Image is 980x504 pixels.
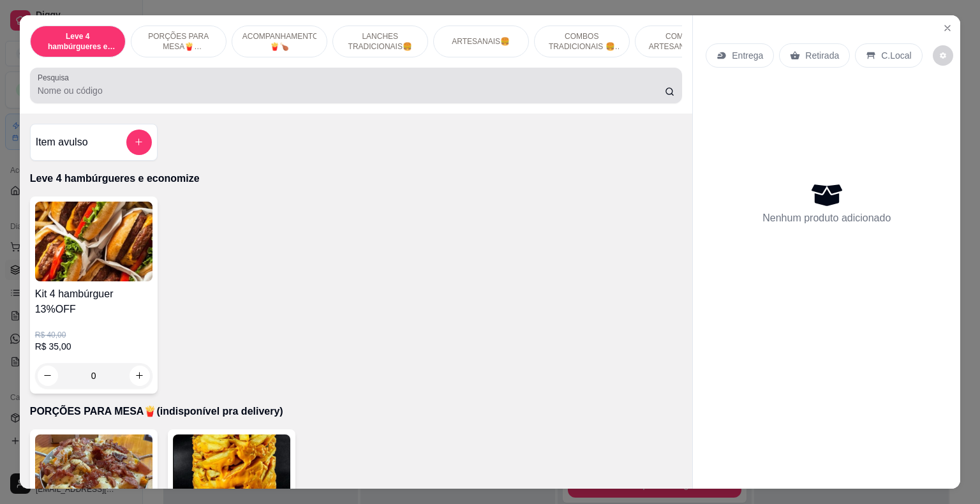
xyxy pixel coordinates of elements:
[762,211,891,226] p: Nenhum produto adicionado
[343,31,417,52] p: LANCHES TRADICIONAIS🍔
[38,72,73,83] label: Pesquisa
[130,366,150,386] button: increase-product-quantity
[38,84,665,97] input: Pesquisa
[30,171,683,186] p: Leve 4 hambúrgueres e economize
[36,135,88,150] h4: Item avulso
[35,340,152,353] p: R$ 35,00
[35,202,152,281] img: product-image
[646,31,720,52] p: COMBOS ARTESANAIS🍔🍟🥤
[126,130,152,155] button: add-separate-item
[732,49,763,62] p: Entrega
[35,330,152,340] p: R$ 40,00
[881,49,911,62] p: C.Local
[452,36,510,47] p: ARTESANAIS🍔
[805,49,839,62] p: Retirada
[35,286,152,317] h4: Kit 4 hambúrguer 13%OFF
[545,31,619,52] p: COMBOS TRADICIONAIS 🍔🥤🍟
[242,31,316,52] p: ACOMPANHAMENTOS🍟🍗
[41,31,115,52] p: Leve 4 hambúrgueres e economize
[142,31,216,52] p: PORÇÕES PARA MESA🍟(indisponível pra delivery)
[937,18,958,38] button: Close
[933,45,953,66] button: decrease-product-quantity
[30,404,683,419] p: PORÇÕES PARA MESA🍟(indisponível pra delivery)
[38,366,58,386] button: decrease-product-quantity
